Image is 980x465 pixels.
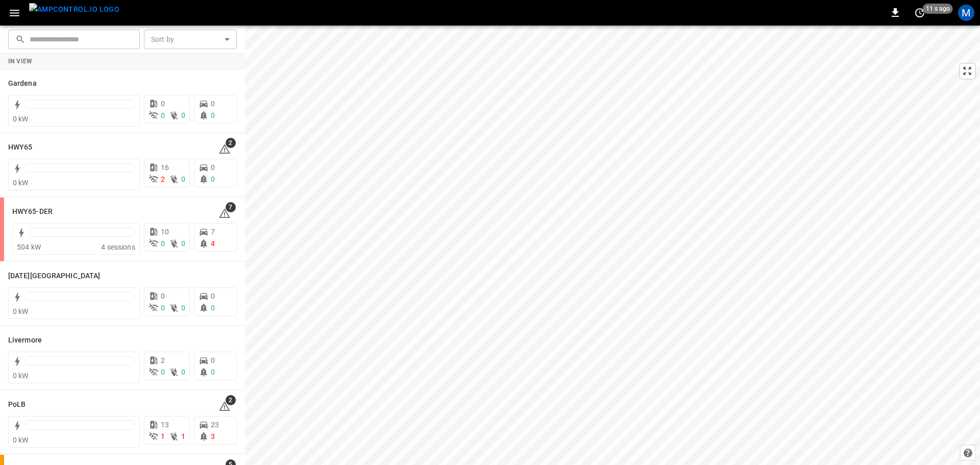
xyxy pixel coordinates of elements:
span: 1 [181,432,185,440]
span: 0 [211,292,215,300]
span: 4 sessions [101,243,135,251]
span: 0 [211,100,215,108]
span: 23 [211,421,219,429]
span: 0 kW [13,436,29,444]
span: 2 [161,175,165,183]
span: 0 [211,111,215,119]
span: 0 [181,368,185,376]
span: 4 [211,239,215,248]
h6: HWY65 [8,142,33,153]
span: 0 kW [13,115,29,123]
span: 0 [211,175,215,183]
span: 504 kW [17,243,41,251]
span: 0 [161,368,165,376]
span: 0 [181,175,185,183]
span: 0 [211,356,215,364]
span: 2 [226,395,236,405]
span: 0 [211,304,215,312]
span: 0 [161,304,165,312]
span: 0 [161,292,165,300]
strong: In View [8,58,33,65]
span: 0 [181,239,185,248]
span: 13 [161,421,169,429]
span: 0 kW [13,307,29,315]
span: 0 kW [13,179,29,187]
span: 10 [161,228,169,236]
h6: Karma Center [8,271,100,282]
span: 3 [211,432,215,440]
h6: PoLB [8,399,26,410]
span: 0 [161,100,165,108]
span: 2 [226,138,236,148]
span: 7 [211,228,215,236]
span: 0 [181,111,185,119]
span: 0 [161,111,165,119]
span: 0 kW [13,372,29,380]
span: 0 [181,304,185,312]
div: profile-icon [958,5,974,21]
span: 0 [211,368,215,376]
span: 0 [211,163,215,172]
span: 7 [226,202,236,212]
span: 0 [161,239,165,248]
span: 1 [161,432,165,440]
img: ampcontrol.io logo [29,3,119,16]
span: 11 s ago [923,4,953,14]
h6: Livermore [8,335,42,346]
canvas: Map [245,26,980,465]
h6: HWY65-DER [12,206,53,217]
h6: Gardena [8,78,37,89]
span: 2 [161,356,165,364]
button: set refresh interval [912,5,928,21]
span: 16 [161,163,169,172]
